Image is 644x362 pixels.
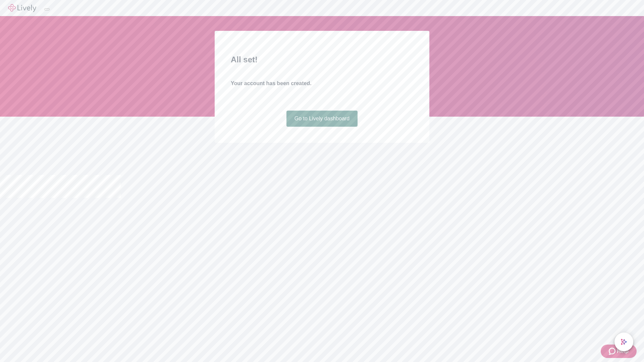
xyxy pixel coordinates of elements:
[614,333,633,351] button: chat
[286,111,358,127] a: Go to Lively dashboard
[231,79,413,87] h4: Your account has been created.
[609,347,617,355] svg: Zendesk support icon
[231,54,413,66] h2: All set!
[8,4,36,12] img: Lively
[617,347,629,355] span: Help
[601,345,637,358] button: Zendesk support iconHelp
[621,339,627,345] svg: Lively AI Assistant
[44,8,50,10] button: Log out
